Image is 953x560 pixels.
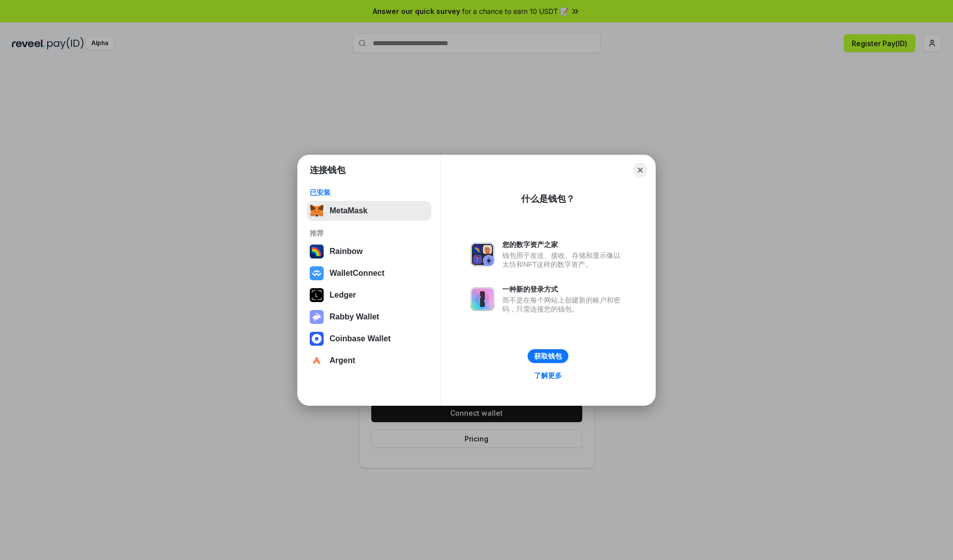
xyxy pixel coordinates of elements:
[330,291,356,300] div: Ledger
[330,247,363,256] div: Rainbow
[310,354,324,368] img: svg+xml,%3Csvg%20width%3D%2228%22%20height%3D%2228%22%20viewBox%3D%220%200%2028%2028%22%20fill%3D...
[310,266,324,280] img: svg+xml,%3Csvg%20width%3D%2228%22%20height%3D%2228%22%20viewBox%3D%220%200%2028%2028%22%20fill%3D...
[310,288,324,302] img: svg+xml,%3Csvg%20xmlns%3D%22http%3A%2F%2Fwww.w3.org%2F2000%2Fsvg%22%20width%3D%2228%22%20height%3...
[330,206,367,215] div: MetaMask
[307,242,431,261] button: Rainbow
[307,307,431,327] button: Rabby Wallet
[310,332,324,346] img: svg+xml,%3Csvg%20width%3D%2228%22%20height%3D%2228%22%20viewBox%3D%220%200%2028%2028%22%20fill%3D...
[310,204,324,218] img: svg+xml,%3Csvg%20fill%3D%22none%22%20height%3D%2233%22%20viewBox%3D%220%200%2035%2033%22%20width%...
[307,285,431,305] button: Ledger
[471,287,494,311] img: svg+xml,%3Csvg%20xmlns%3D%22http%3A%2F%2Fwww.w3.org%2F2000%2Fsvg%22%20fill%3D%22none%22%20viewBox...
[307,351,431,371] button: Argent
[310,245,324,258] img: svg+xml,%3Csvg%20width%3D%22120%22%20height%3D%22120%22%20viewBox%3D%220%200%20120%20120%22%20fil...
[528,349,568,363] button: 获取钱包
[330,312,379,321] div: Rabby Wallet
[310,310,324,324] img: svg+xml,%3Csvg%20xmlns%3D%22http%3A%2F%2Fwww.w3.org%2F2000%2Fsvg%22%20fill%3D%22none%22%20viewBox...
[633,163,647,177] button: Close
[307,263,431,283] button: WalletConnect
[310,164,345,176] h1: 连接钱包
[528,369,568,382] a: 了解更多
[502,240,625,249] div: 您的数字资产之家
[330,269,385,278] div: WalletConnect
[534,352,562,361] div: 获取钱包
[310,229,428,238] div: 推荐
[534,371,562,380] div: 了解更多
[521,193,575,205] div: 什么是钱包？
[502,285,625,294] div: 一种新的登录方式
[330,334,391,343] div: Coinbase Wallet
[330,356,355,365] div: Argent
[471,243,494,266] img: svg+xml,%3Csvg%20xmlns%3D%22http%3A%2F%2Fwww.w3.org%2F2000%2Fsvg%22%20fill%3D%22none%22%20viewBox...
[502,296,625,313] div: 而不是在每个网站上创建新的账户和密码，只需连接您的钱包。
[307,201,431,221] button: MetaMask
[502,251,625,269] div: 钱包用于发送、接收、存储和显示像以太坊和NFT这样的数字资产。
[310,188,428,197] div: 已安装
[307,329,431,349] button: Coinbase Wallet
